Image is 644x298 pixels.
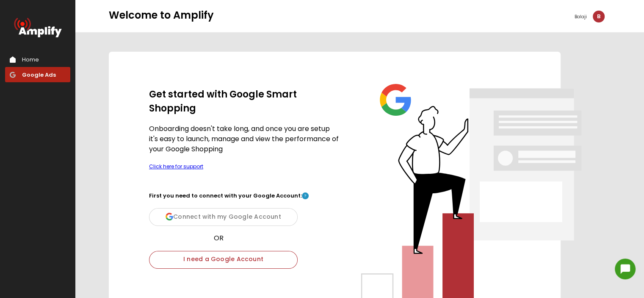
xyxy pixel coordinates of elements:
span: Get started with Google Smart Shopping [149,88,297,115]
a: Click here for support [149,163,203,170]
div: Google Ads [22,71,56,79]
img: question-mark.svg [302,192,309,199]
span: Balaji [575,13,587,20]
img: menu icon [10,72,16,78]
div: OR [149,234,288,242]
img: message-icon.svg [615,259,636,279]
img: menu icon [10,56,16,63]
button: B [589,7,608,26]
div: First you need to connect with your Google Account: [149,192,340,200]
div: Welcome to Amplify [75,7,214,23]
div: B [593,11,605,22]
img: google-logo-small.svg [166,213,173,220]
div: Connect with my Google Account [149,208,298,226]
div: I need a Google Account [149,251,298,269]
div: Home [22,56,39,64]
div: Onboarding doesn't take long, and once you are setup it's easy to launch, manage and view the per... [149,124,340,154]
img: Amplify logo [14,17,62,37]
